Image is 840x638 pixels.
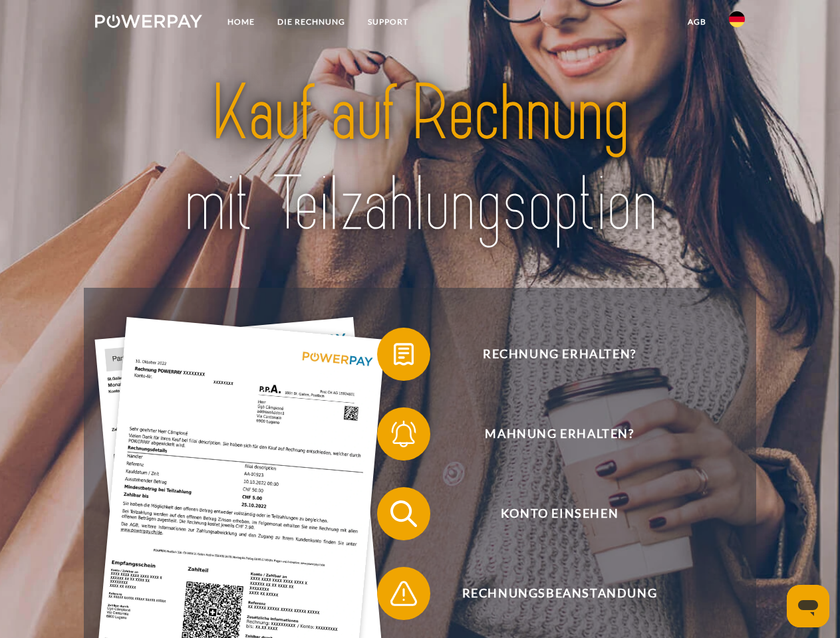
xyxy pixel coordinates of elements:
span: Rechnung erhalten? [396,328,722,381]
button: Rechnung erhalten? [377,328,723,381]
span: Rechnungsbeanstandung [396,567,722,620]
img: logo-powerpay-white.svg [95,15,202,28]
button: Mahnung erhalten? [377,407,723,461]
img: title-powerpay_de.svg [127,64,713,255]
span: Mahnung erhalten? [396,407,722,461]
img: qb_bill.svg [387,338,420,371]
img: de [729,11,745,27]
span: Konto einsehen [396,487,722,540]
a: Home [216,10,266,34]
img: qb_search.svg [387,497,420,530]
a: agb [676,10,718,34]
a: DIE RECHNUNG [266,10,356,34]
a: SUPPORT [356,10,420,34]
img: qb_bell.svg [387,417,420,451]
button: Konto einsehen [377,487,723,540]
img: qb_warning.svg [387,577,420,610]
button: Rechnungsbeanstandung [377,567,723,620]
iframe: Schaltfläche zum Öffnen des Messaging-Fensters [787,585,829,627]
